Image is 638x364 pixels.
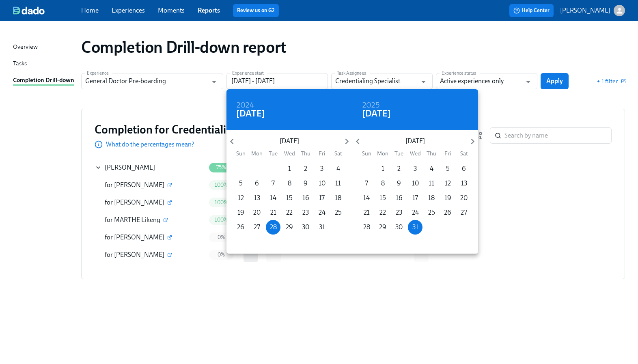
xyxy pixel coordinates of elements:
button: 15 [282,191,297,205]
span: Wed [282,150,297,157]
button: 10 [315,176,329,191]
span: Wed [408,150,422,157]
button: 1 [375,162,390,176]
button: 10 [408,176,422,191]
button: 17 [408,191,422,205]
p: 31 [412,223,418,232]
p: 23 [396,208,402,217]
button: 2 [392,162,406,176]
p: 5 [239,179,243,188]
button: 4 [424,162,439,176]
p: 9 [397,179,401,188]
button: 12 [440,176,455,191]
p: 22 [379,208,386,217]
p: 3 [414,164,417,173]
button: [DATE] [236,110,265,118]
button: 22 [375,205,390,220]
p: 27 [254,223,260,232]
button: 28 [359,220,374,235]
p: 11 [335,179,341,188]
p: 24 [319,208,325,217]
p: 28 [363,223,370,232]
p: 7 [272,179,275,188]
p: 15 [286,194,293,202]
span: Sun [233,150,248,157]
p: 1 [382,164,384,173]
button: 29 [375,220,390,235]
p: 30 [302,223,309,232]
p: 26 [444,208,451,217]
p: 18 [428,194,435,202]
p: 22 [286,208,293,217]
p: 7 [365,179,368,188]
p: 20 [460,194,468,202]
button: 3 [315,162,329,176]
p: 4 [430,164,433,173]
span: Sat [457,150,471,157]
p: 31 [319,223,325,232]
p: 19 [444,194,451,202]
p: 14 [363,194,370,202]
span: Tue [392,150,406,157]
span: Mon [375,150,390,157]
button: 7 [359,176,374,191]
p: 18 [335,194,341,202]
h6: 2025 [362,99,380,112]
button: 25 [424,205,439,220]
button: 26 [233,220,248,235]
button: 27 [250,220,264,235]
button: 11 [331,176,345,191]
button: 5 [233,176,248,191]
p: 23 [302,208,309,217]
span: Thu [424,150,439,157]
button: 2024 [236,101,254,110]
span: Fri [315,150,329,157]
p: [DATE] [237,137,341,146]
p: 25 [428,208,435,217]
p: 8 [288,179,291,188]
button: 4 [331,162,345,176]
button: 30 [298,220,313,235]
p: [DATE] [363,137,467,146]
button: 21 [266,205,280,220]
p: 12 [445,179,451,188]
p: 29 [286,223,293,232]
p: 2 [304,164,307,173]
p: 15 [379,194,386,202]
button: 30 [392,220,406,235]
button: [DATE] [362,110,391,118]
button: 31 [408,220,422,235]
p: 14 [270,194,276,202]
button: 9 [298,176,313,191]
p: 3 [320,164,323,173]
button: 8 [375,176,390,191]
p: 13 [461,179,467,188]
button: 28 [266,220,280,235]
button: 8 [282,176,297,191]
button: 24 [315,205,329,220]
p: 1 [288,164,291,173]
p: 16 [302,194,309,202]
p: 10 [319,179,325,188]
button: 25 [331,205,345,220]
button: 15 [375,191,390,205]
button: 20 [457,191,471,205]
p: 20 [253,208,261,217]
span: Sat [331,150,345,157]
button: 19 [440,191,455,205]
h4: [DATE] [362,108,391,120]
button: 16 [298,191,313,205]
button: 23 [392,205,406,220]
button: 20 [250,205,264,220]
p: 21 [270,208,276,217]
p: 21 [364,208,370,217]
button: 26 [440,205,455,220]
p: 17 [319,194,325,202]
h4: [DATE] [236,108,265,120]
button: 14 [266,191,280,205]
button: 18 [424,191,439,205]
p: 12 [238,194,244,202]
p: 17 [412,194,418,202]
button: 17 [315,191,329,205]
button: 27 [457,205,471,220]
